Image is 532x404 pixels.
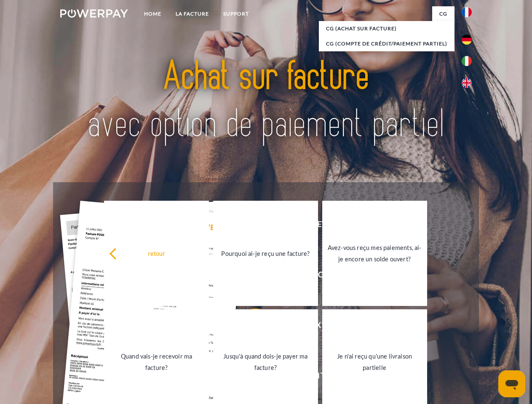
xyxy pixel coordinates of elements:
div: Jusqu'à quand dois-je payer ma facture? [218,351,313,373]
img: de [462,35,472,45]
div: Avez-vous reçu mes paiements, ai-je encore un solde ouvert? [327,242,422,265]
a: Avez-vous reçu mes paiements, ai-je encore un solde ouvert? [322,201,427,306]
div: Je n'ai reçu qu'une livraison partielle [327,351,422,373]
a: CG (Compte de crédit/paiement partiel) [319,36,454,51]
a: Home [137,6,168,21]
img: logo-powerpay-white.svg [60,9,128,18]
img: title-powerpay_fr.svg [80,40,452,161]
div: Pourquoi ai-je reçu une facture? [218,247,313,259]
div: retour [109,247,204,259]
div: Quand vais-je recevoir ma facture? [109,351,204,373]
iframe: Bouton de lancement de la fenêtre de messagerie [498,370,525,397]
img: it [462,56,472,66]
img: en [462,78,472,88]
img: fr [462,7,472,17]
a: CG (achat sur facture) [319,21,454,36]
a: LA FACTURE [168,6,216,21]
a: CG [432,6,454,21]
a: Support [216,6,256,21]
